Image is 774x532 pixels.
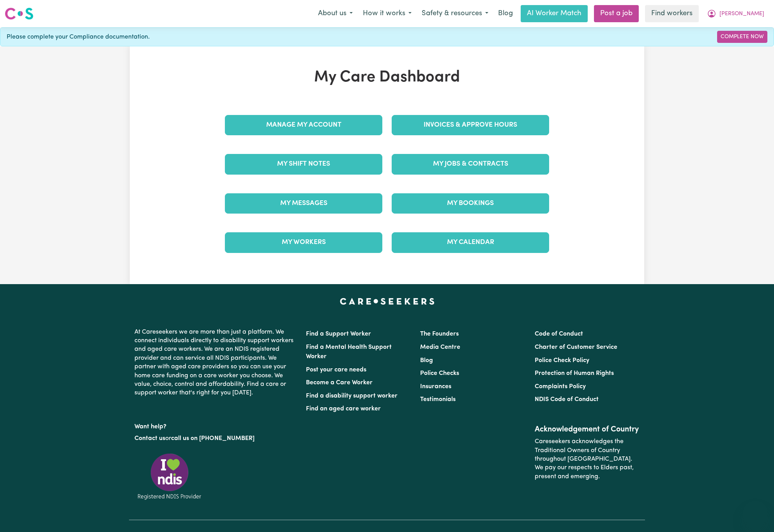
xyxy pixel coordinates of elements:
[306,344,392,360] a: Find a Mental Health Support Worker
[225,115,382,135] a: Manage My Account
[340,298,435,304] a: Careseekers home page
[358,5,417,22] button: How it works
[225,232,382,253] a: My Workers
[420,331,459,337] a: The Founders
[5,7,34,21] img: Careseekers logo
[392,154,549,174] a: My Jobs & Contracts
[535,357,589,364] a: Police Check Policy
[306,380,373,386] a: Become a Care Worker
[5,5,34,23] a: Careseekers logo
[306,367,366,373] a: Post your care needs
[313,5,358,22] button: About us
[306,331,371,337] a: Find a Support Worker
[535,434,640,484] p: Careseekers acknowledges the Traditional Owners of Country throughout [GEOGRAPHIC_DATA]. We pay o...
[743,501,768,526] iframe: Button to launch messaging window
[417,5,493,22] button: Safety & resources
[134,325,297,401] p: At Careseekers we are more than just a platform. We connect individuals directly to disability su...
[134,452,205,501] img: Registered NDIS provider
[225,193,382,214] a: My Messages
[535,425,640,434] h2: Acknowledgement of Country
[420,396,456,403] a: Testimonials
[717,31,767,43] a: Complete Now
[535,331,583,337] a: Code of Conduct
[535,344,617,350] a: Charter of Customer Service
[134,435,165,442] a: Contact us
[134,419,297,431] p: Want help?
[521,5,588,22] a: AI Worker Match
[306,393,398,399] a: Find a disability support worker
[420,370,459,376] a: Police Checks
[220,68,554,87] h1: My Care Dashboard
[392,115,549,135] a: Invoices & Approve Hours
[420,357,433,364] a: Blog
[225,154,382,174] a: My Shift Notes
[535,370,614,376] a: Protection of Human Rights
[134,431,297,446] p: or
[535,396,599,403] a: NDIS Code of Conduct
[420,384,451,390] a: Insurances
[594,5,639,22] a: Post a job
[535,384,586,390] a: Complaints Policy
[702,5,769,22] button: My Account
[392,232,549,253] a: My Calendar
[645,5,699,22] a: Find workers
[420,344,460,350] a: Media Centre
[171,435,254,442] a: call us on [PHONE_NUMBER]
[7,32,150,42] span: Please complete your Compliance documentation.
[392,193,549,214] a: My Bookings
[719,10,764,18] span: [PERSON_NAME]
[493,5,518,22] a: Blog
[306,406,381,412] a: Find an aged care worker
